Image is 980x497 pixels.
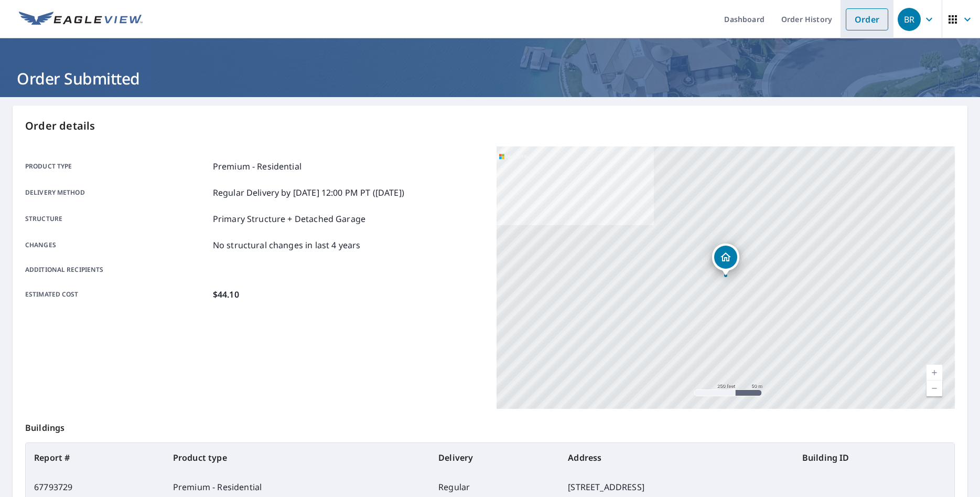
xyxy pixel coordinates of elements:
th: Delivery [430,443,559,472]
p: Estimated cost [25,288,209,301]
p: Changes [25,239,209,251]
p: Order details [25,118,955,134]
img: EV Logo [19,12,143,27]
p: Premium - Residential [213,160,301,173]
p: No structural changes in last 4 years [213,239,361,251]
div: Dropped pin, building 1, Residential property, 26914 N 22nd Dr Phoenix, AZ 85085 [712,244,739,276]
th: Building ID [794,443,954,472]
p: Additional recipients [25,265,209,274]
a: Current Level 17, Zoom In [927,365,942,380]
p: Buildings [25,409,955,442]
p: Structure [25,213,209,225]
th: Product type [165,443,430,472]
a: Order [846,8,888,30]
p: $44.10 [213,288,239,301]
div: BR [898,8,921,31]
th: Address [559,443,794,472]
a: Current Level 17, Zoom Out [927,380,942,396]
p: Regular Delivery by [DATE] 12:00 PM PT ([DATE]) [213,186,404,199]
p: Delivery method [25,186,209,199]
p: Primary Structure + Detached Garage [213,213,365,225]
h1: Order Submitted [13,68,967,89]
th: Report # [26,443,165,472]
p: Product type [25,160,209,173]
